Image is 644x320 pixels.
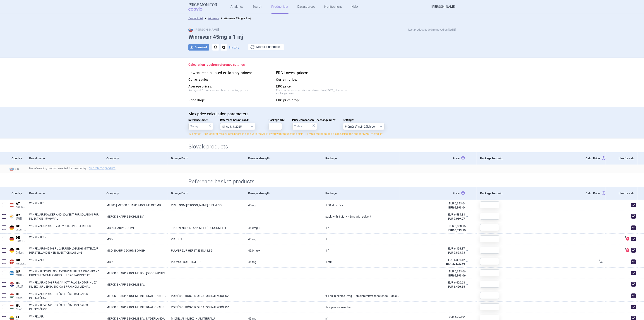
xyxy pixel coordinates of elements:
a: ATATApo-Warenv.I [8,201,26,209]
span: CY [16,213,26,217]
div: Price [399,152,477,165]
a: DEDELauerTaxe CGM [8,223,26,231]
strong: Calculation requires reference settings [188,63,245,66]
div: EUR 6,393.04 [403,315,466,319]
a: WINREVAIR 45 MG PRAŠAK I OTAPALO ZA OTOPINU ZA INJEKCIJU, JEDNA BOČICA S PRAŠKOM, JEDNA NAPUNJENA... [29,281,103,289]
div: Package [322,187,399,199]
a: HUHUNEAK [8,303,26,311]
a: VIAL KIT [168,234,245,245]
img: Slovakia [10,167,14,171]
a: 45 mg [245,256,322,267]
img: Croatia [10,282,14,287]
div: Package for calc. [477,187,528,199]
span: MOH [16,217,26,220]
div: EUR 6,393.12 [403,258,465,262]
a: CYCYMOH [8,212,26,220]
strong: EUR 7,019.07 [448,217,465,220]
li: Winrevair [203,16,219,21]
span: Average of 3 lowest recalculated ex-factory prices [188,89,264,96]
div: EUR 6,420.68 [403,281,465,285]
span: LT [16,315,26,319]
a: Winrevair [208,17,219,20]
a: MERCK SHARP & DOHME INTERNATIONAL SERVICES B.V. [103,290,167,301]
a: MERCK SHARP & DOHME B.V., [GEOGRAPHIC_DATA], [GEOGRAPHIC_DATA] [103,268,167,279]
h5: ERC Lowest prices: [276,70,351,75]
a: WINREVAIR PS.INJ.SOL 45MG/VIAL ΚΙΤ Χ 1 ΦΙΑΛΙΔΙΟ + 1 ΠΡΟΓΕΜΙΣΜΕΝΗ ΣΥΡΙΓΓΑ + 1 ΠΡΟΣΑΡΜΟΓΕΑΣ ΦΙΑΛΙΔΙ... [29,269,103,277]
div: Package for calc. [477,152,528,165]
a: POR ÉS OLDÓSZER OLDATOS INJEKCIÓHOZ [168,302,245,313]
a: 45.0mg + [245,245,322,256]
p: Max price calculation parameters: [188,112,456,116]
a: MSD SHARP & DOHME GMBH [103,245,167,256]
a: x 1 db injekciós üveg, 1 db előretöltött fecskendő, 1 db csatlakoztató, 1 db adagolófecskendő, 1 ... [322,290,399,301]
div: Dosage Form [168,187,245,199]
a: PLV+LSGM [PERSON_NAME].E.INJ-LSG [168,200,245,211]
span: HU [16,292,26,296]
abbr: Ex-Factory bez DPH zo zdroja [403,269,466,278]
span: Gelbe liste [16,251,26,254]
a: POR ÉS OLDÓSZER OLDATOS INJEKCIÓHOZ [168,290,245,301]
strong: EUR 6,420.68 [448,285,465,288]
p: By default, Price Monitor recalculates prices in align with the AIFP. If you want to use the offi... [188,132,456,136]
a: 1x injekciós üvegben [322,302,399,313]
span: DE [16,224,26,228]
div: EUR 6,393.04 [403,201,466,206]
a: DEDEGelbe liste [8,246,26,254]
strong: EUR 7,893.73 [448,251,465,254]
strong: EUR 6,393.15 [448,228,466,232]
a: TROCKENSUBSTANZ MIT LÖSUNGSMITTEL [168,222,245,233]
strong: EUR 6,393.06 [448,274,466,277]
a: WINREVAIR POWDER AND SOLVENT FOR SOLUTION FOR INJECTION 45MG/VIAL [29,213,103,221]
a: HUHUNEAK [8,291,26,299]
img: Germany [10,237,14,241]
a: 45.0mg + [245,222,322,233]
a: 1 Fl [322,222,399,233]
span: DE [16,247,26,251]
a: WINREVAIR 45 MG POR ÉS OLDÓSZER OLDATOS INJEKCIÓHOZ [29,292,103,300]
span: Ex. [600,261,603,263]
strong: Winrevair 45mg a 1 inj [224,17,251,20]
div: EUR 6,393.12DKK 47,696.49 [399,256,471,268]
div: Use for calc. [606,187,638,199]
abbr: Nájdená cena bez DPH a OP lekárne [403,213,465,221]
span: SK [8,166,26,172]
strong: EUR 6,393.04 [448,206,466,209]
strong: ERC price: [276,85,292,89]
li: Product List [188,16,203,21]
span: NEAK [16,308,26,311]
div: EUR 6,393.37EUR 7,893.73 [399,245,471,256]
a: 45MG [245,200,322,211]
abbr: Ex-Factory bez DPH zo zdroja [403,201,466,210]
a: 1.00 ST | Stück [322,200,399,211]
a: 45 mg [245,234,322,245]
a: HRHRHALMED PCL SUMMARY [8,280,26,288]
a: MSD SHARP&DOHME [103,222,167,233]
div: Brand name [26,152,103,165]
img: Denmark [10,259,14,264]
input: Reference date:× [188,123,213,130]
strong: Current price: [276,78,297,81]
span: MOH PS [16,274,26,277]
a: PACK WITH 1 VIAL X 45MG WITH SOLVENT [322,211,399,222]
img: Greece [10,271,14,275]
strong: [PERSON_NAME] [188,28,219,32]
strong: Current price: [188,78,209,81]
div: Country [8,187,26,199]
span: Price comparison - exchange rates: [292,119,336,122]
a: WINREVAIR® [29,235,103,243]
abbr: Ex-Factory bez DPH zo zdroja [403,224,466,232]
div: × [312,123,315,128]
div: EUR 6,420.68EUR 6,420.68 [399,279,471,290]
div: EUR 6,393.37 [403,247,465,251]
span: HR [16,281,26,285]
img: Hungary [10,305,14,309]
strong: Average prices: [188,85,212,89]
a: WINREVAIR [29,201,103,209]
div: Calc. Price [528,152,605,165]
abbr: Nájdená cena bez odpočtu marže distribútora [403,258,465,266]
span: DK [16,258,26,262]
h1: Winrevair 45mg a 1 inj [188,34,456,40]
select: Reference basket valid: [220,123,255,130]
span: LauerTaxe CGM [16,228,26,231]
span: Rote liste [16,240,26,243]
